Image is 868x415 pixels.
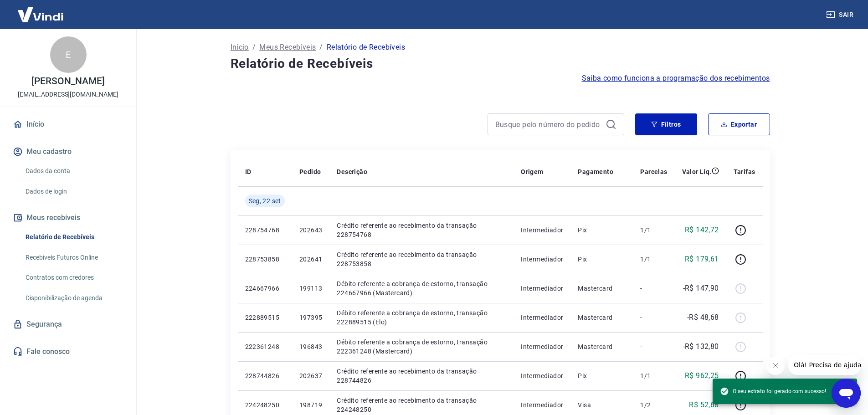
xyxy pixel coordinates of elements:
[245,313,285,322] p: 222889515
[299,313,322,322] p: 197395
[578,167,613,176] p: Pagamento
[319,42,323,53] p: /
[249,196,281,205] span: Seg, 22 set
[708,113,770,135] button: Exportar
[640,255,667,264] p: 1/1
[640,400,667,410] p: 1/2
[299,342,322,351] p: 196843
[521,342,563,351] p: Intermediador
[299,400,322,410] p: 198719
[11,114,125,134] a: Início
[337,308,506,327] p: Débito referente a cobrança de estorno, transação 222889515 (Elo)
[245,371,285,380] p: 228744826
[327,42,405,53] p: Relatório de Recebíveis
[578,313,626,322] p: Mastercard
[22,289,125,307] a: Disponibilização de agenda
[11,342,125,362] a: Fale conosco
[495,118,602,131] input: Busque pelo número do pedido
[788,355,861,375] iframe: Mensagem da empresa
[578,284,626,293] p: Mastercard
[299,371,322,380] p: 202637
[521,313,563,322] p: Intermediador
[578,371,626,380] p: Pix
[521,225,563,235] p: Intermediador
[245,342,285,351] p: 222361248
[245,400,285,410] p: 224248250
[337,250,506,268] p: Crédito referente ao recebimento da transação 228753858
[683,283,719,294] p: -R$ 147,90
[18,90,118,99] p: [EMAIL_ADDRESS][DOMAIN_NAME]
[635,113,697,135] button: Filtros
[337,279,506,297] p: Débito referente a cobrança de estorno, transação 224667966 (Mastercard)
[582,73,770,84] a: Saiba como funciona a programação dos recebimentos
[11,142,125,162] button: Meu cadastro
[766,357,785,375] iframe: Fechar mensagem
[299,255,322,264] p: 202641
[640,342,667,351] p: -
[640,167,667,176] p: Parcelas
[11,314,125,334] a: Segurança
[578,225,626,235] p: Pix
[640,225,667,235] p: 1/1
[11,0,70,28] img: Vindi
[720,387,826,396] span: O seu extrato foi gerado com sucesso!
[245,255,285,264] p: 228753858
[245,167,252,176] p: ID
[685,370,719,381] p: R$ 962,25
[578,342,626,351] p: Mastercard
[578,255,626,264] p: Pix
[22,268,125,287] a: Contratos com credores
[640,284,667,293] p: -
[521,400,563,410] p: Intermediador
[685,225,719,236] p: R$ 142,72
[521,371,563,380] p: Intermediador
[31,77,104,86] p: [PERSON_NAME]
[689,400,719,410] p: R$ 52,68
[245,225,285,235] p: 228754768
[682,167,712,176] p: Valor Líq.
[640,313,667,322] p: -
[231,42,249,53] a: Início
[687,312,719,323] p: -R$ 48,68
[578,400,626,410] p: Visa
[685,254,719,265] p: R$ 179,61
[337,396,506,414] p: Crédito referente ao recebimento da transação 224248250
[245,284,285,293] p: 224667966
[22,228,125,246] a: Relatório de Recebíveis
[521,255,563,264] p: Intermediador
[259,42,316,53] a: Meus Recebíveis
[640,371,667,380] p: 1/1
[11,208,125,228] button: Meus recebíveis
[337,167,367,176] p: Descrição
[337,338,506,356] p: Débito referente a cobrança de estorno, transação 222361248 (Mastercard)
[337,221,506,239] p: Crédito referente ao recebimento da transação 228754768
[231,55,770,73] h4: Relatório de Recebíveis
[22,162,125,180] a: Dados da conta
[683,341,719,352] p: -R$ 132,80
[299,225,322,235] p: 202643
[22,182,125,201] a: Dados de login
[734,167,755,176] p: Tarifas
[299,167,321,176] p: Pedido
[832,379,861,408] iframe: Botão para abrir a janela de mensagens
[252,42,256,53] p: /
[5,6,77,14] span: Olá! Precisa de ajuda?
[50,36,87,73] div: E
[824,6,857,23] button: Sair
[521,284,563,293] p: Intermediador
[299,284,322,293] p: 199113
[337,367,506,385] p: Crédito referente ao recebimento da transação 228744826
[521,167,543,176] p: Origem
[22,248,125,267] a: Recebíveis Futuros Online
